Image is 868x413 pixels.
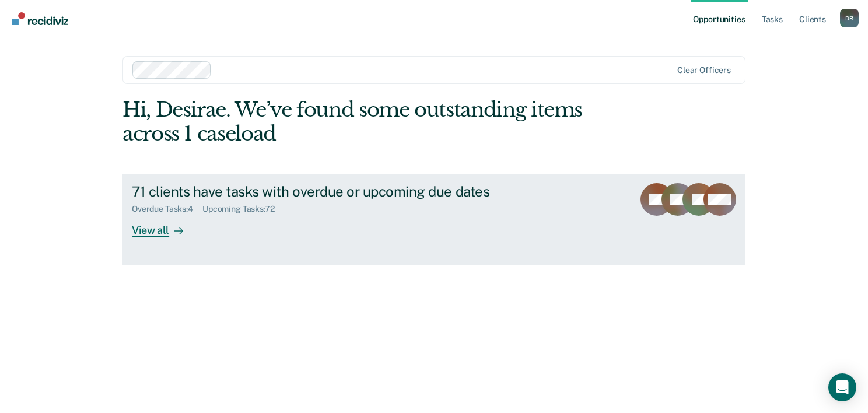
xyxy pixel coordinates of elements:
div: View all [132,214,197,237]
div: Clear officers [677,65,731,75]
div: 71 clients have tasks with overdue or upcoming due dates [132,183,541,200]
a: 71 clients have tasks with overdue or upcoming due datesOverdue Tasks:4Upcoming Tasks:72View all [123,174,745,265]
div: D R [840,9,859,27]
div: Upcoming Tasks : 72 [202,204,284,214]
button: Profile dropdown button [840,9,859,27]
div: Hi, Desirae. We’ve found some outstanding items across 1 caseload [123,98,621,146]
img: Recidiviz [12,12,68,25]
div: Overdue Tasks : 4 [132,204,202,214]
div: Open Intercom Messenger [828,373,856,401]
